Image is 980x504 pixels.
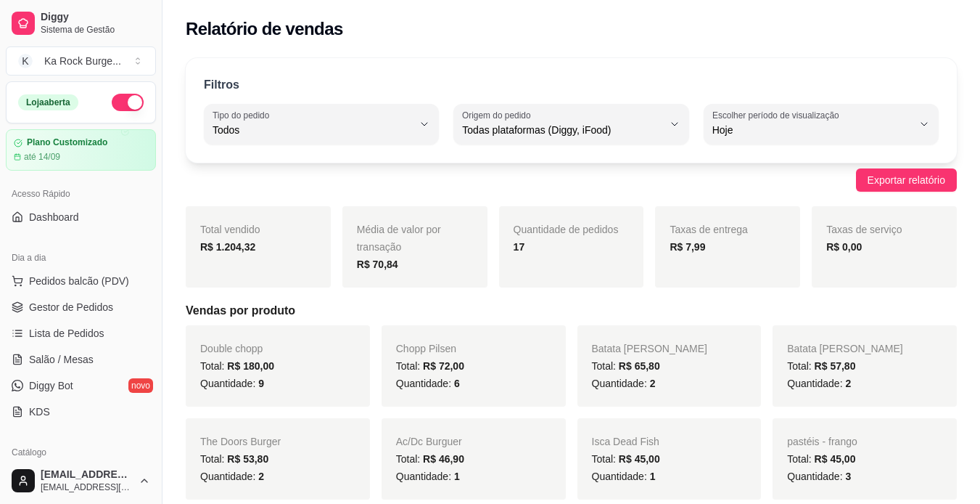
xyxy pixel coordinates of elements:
span: Total: [396,360,464,372]
p: Filtros [204,76,239,94]
span: The Doors Burger [200,436,281,447]
label: Escolher período de visualização [712,109,844,121]
label: Origem do pedido [462,109,535,121]
strong: 17 [514,241,525,253]
span: Total: [592,453,660,465]
span: R$ 45,00 [815,453,856,465]
span: pastéis - frango [787,436,857,447]
span: R$ 57,80 [815,360,856,372]
button: Select a team [6,46,156,76]
span: Total: [787,360,855,372]
span: Lista de Pedidos [29,326,104,341]
a: Diggy Botnovo [6,374,156,397]
a: Lista de Pedidos [6,322,156,345]
strong: R$ 0,00 [826,241,862,253]
a: KDS [6,400,156,423]
span: Total: [787,453,855,465]
span: R$ 46,90 [423,453,464,465]
span: Taxas de serviço [826,224,902,235]
h2: Relatório de vendas [186,17,343,41]
span: Batata [PERSON_NAME] [787,343,903,354]
strong: R$ 70,84 [357,259,398,270]
span: Total: [592,360,660,372]
span: Quantidade: [200,378,264,389]
a: Dashboard [6,206,156,229]
span: Total: [200,453,268,465]
a: Salão / Mesas [6,348,156,371]
a: DiggySistema de Gestão [6,6,156,41]
span: R$ 72,00 [423,360,464,372]
span: R$ 45,00 [619,453,660,465]
div: Ka Rock Burge ... [44,54,121,68]
span: Taxas de entrega [670,224,747,235]
span: Quantidade: [592,471,656,482]
article: até 14/09 [24,151,60,163]
span: 1 [454,471,460,482]
span: Chopp Pilsen [396,343,456,354]
strong: R$ 7,99 [670,241,705,253]
a: Gestor de Pedidos [6,296,156,319]
span: Todos [213,123,413,137]
article: Plano Customizado [27,137,107,148]
span: Quantidade: [787,378,851,389]
button: Escolher período de visualizaçãoHoje [704,104,939,145]
button: Exportar relatório [856,168,957,192]
a: Plano Customizadoaté 14/09 [6,129,156,171]
span: Total: [200,360,274,372]
span: Salão / Mesas [29,352,94,367]
span: Quantidade: [396,471,460,482]
span: Pedidos balcão (PDV) [29,274,129,288]
button: Origem do pedidoTodas plataformas (Diggy, iFood) [453,104,688,145]
span: 6 [454,378,460,389]
span: Média de valor por transação [357,224,441,253]
strong: R$ 1.204,32 [200,241,255,253]
span: R$ 180,00 [227,360,274,372]
span: Batata [PERSON_NAME] [592,343,708,354]
h5: Vendas por produto [186,302,957,320]
div: Catálogo [6,441,156,464]
div: Acesso Rápido [6,182,156,206]
span: 2 [650,378,656,389]
span: Total: [396,453,464,465]
span: Quantidade: [200,471,264,482]
span: 2 [845,378,851,389]
div: Loja aberta [18,94,78,110]
button: Tipo do pedidoTodos [204,104,439,145]
span: Quantidade: [396,378,460,389]
span: 1 [650,471,656,482]
label: Tipo do pedido [213,109,274,121]
span: KDS [29,405,50,419]
span: K [18,54,33,68]
button: Alterar Status [112,94,144,111]
button: [EMAIL_ADDRESS][DOMAIN_NAME][EMAIL_ADDRESS][DOMAIN_NAME] [6,463,156,498]
span: Diggy [41,11,150,24]
span: [EMAIL_ADDRESS][DOMAIN_NAME] [41,468,133,481]
span: Todas plataformas (Diggy, iFood) [462,123,662,137]
span: 2 [258,471,264,482]
span: Exportar relatório [868,172,945,188]
span: Quantidade: [592,378,656,389]
span: [EMAIL_ADDRESS][DOMAIN_NAME] [41,481,133,493]
span: R$ 65,80 [619,360,660,372]
button: Pedidos balcão (PDV) [6,269,156,293]
span: Quantidade de pedidos [514,224,619,235]
span: R$ 53,80 [227,453,268,465]
span: Total vendido [200,224,260,235]
span: Diggy Bot [29,378,73,393]
span: Ac/Dc Burguer [396,436,462,447]
span: Dashboard [29,210,79,224]
span: Isca Dead Fish [592,436,659,447]
span: Double chopp [200,343,263,354]
span: Sistema de Gestão [41,24,150,36]
span: 3 [845,471,851,482]
span: Quantidade: [787,471,851,482]
span: Gestor de Pedidos [29,300,113,314]
span: Hoje [712,123,913,137]
div: Dia a dia [6,246,156,269]
span: 9 [258,378,264,389]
